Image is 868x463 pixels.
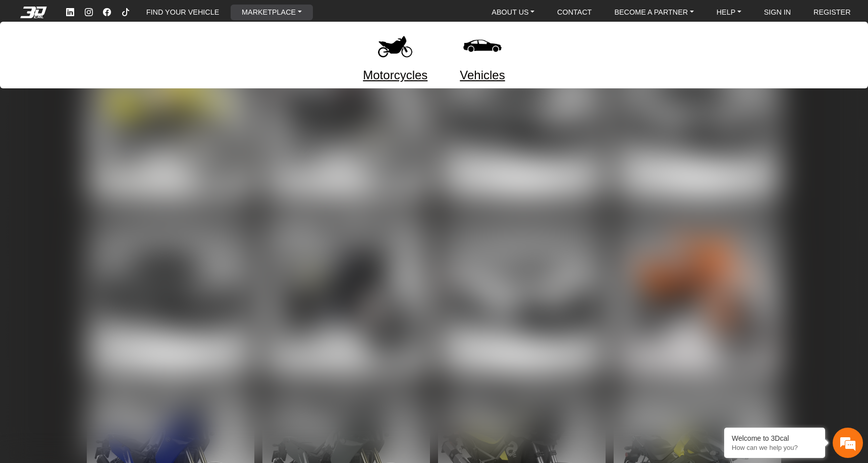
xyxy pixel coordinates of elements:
[5,316,68,323] span: Conversation
[732,434,818,442] div: Welcome to 3Dcal
[487,5,538,20] a: ABOUT US
[238,5,306,20] a: MARKETPLACE
[809,5,855,20] a: REGISTER
[363,66,427,84] a: Motorcycles
[460,66,505,84] a: Vehicles
[68,298,130,330] div: FAQs
[11,52,26,67] div: Navigation go back
[553,5,595,20] a: CONTACT
[68,53,185,66] div: Chat with us now
[130,298,192,330] div: Articles
[713,5,745,20] a: HELP
[610,5,697,20] a: BECOME A PARTNER
[760,5,795,20] a: SIGN IN
[59,119,139,215] span: We're online!
[732,444,818,451] p: How can we help you?
[166,5,190,29] div: Minimize live chat window
[142,5,223,20] a: FIND YOUR VEHICLE
[5,263,192,298] textarea: Type your message and hit 'Enter'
